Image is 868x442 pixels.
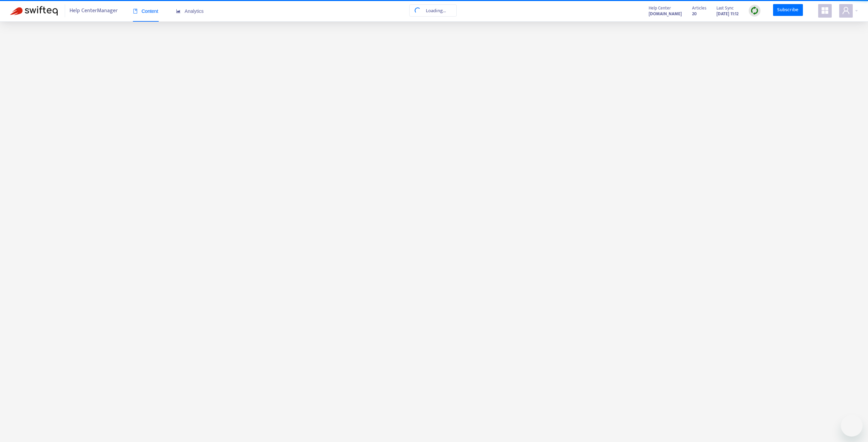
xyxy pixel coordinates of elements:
[750,6,759,15] img: sync.dc5367851b00ba804db3.png
[692,10,697,18] strong: 20
[692,4,706,12] span: Articles
[133,9,138,14] span: book
[716,10,738,18] strong: [DATE] 11:12
[176,8,204,14] span: Analytics
[842,6,850,15] span: user
[821,6,829,15] span: appstore
[716,4,734,12] span: Last Sync
[176,9,181,14] span: area-chart
[841,415,863,437] iframe: Button to launch messaging window
[133,8,158,14] span: Content
[10,6,58,16] img: Swifteq
[649,4,671,12] span: Help Center
[70,4,118,17] span: Help Center Manager
[649,10,682,18] strong: [DOMAIN_NAME]
[649,10,682,18] a: [DOMAIN_NAME]
[773,4,803,16] a: Subscribe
